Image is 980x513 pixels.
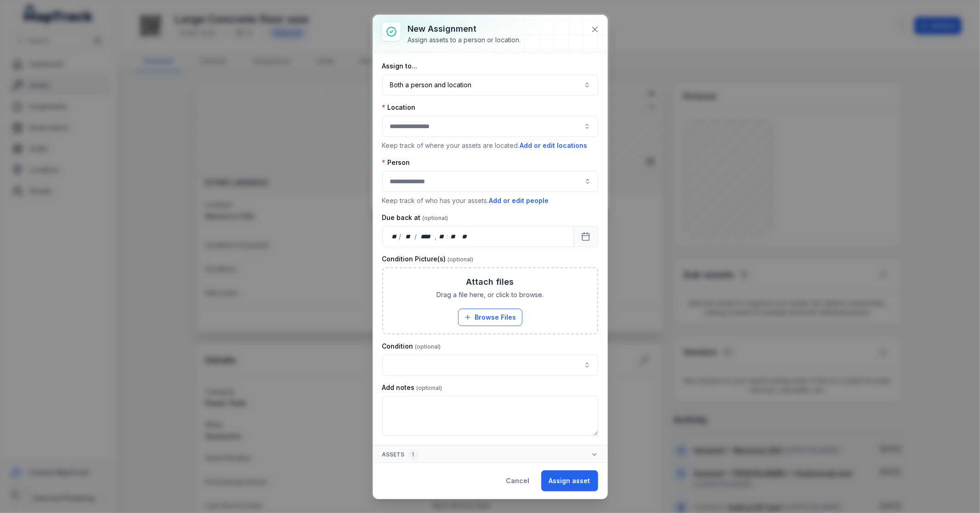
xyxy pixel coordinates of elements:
button: Calendar [573,226,598,247]
button: Cancel [498,470,538,491]
div: Assign assets to a person or location. [408,35,521,45]
h3: New assignment [408,23,521,35]
div: : [447,232,449,241]
label: Person [382,158,410,167]
p: Keep track of who has your assets. [382,196,598,206]
button: Assign asset [541,470,598,491]
button: Assets1 [373,445,607,464]
button: Both a person and location [382,74,598,96]
button: Add or edit people [489,196,549,206]
div: / [399,232,402,241]
label: Assign to... [382,62,418,71]
div: / [414,232,418,241]
input: assignment-add:person-label [382,171,598,192]
label: Location [382,103,416,112]
div: am/pm, [459,232,470,241]
label: Add notes [382,383,442,392]
label: Due back at [382,213,448,222]
div: month, [402,232,414,241]
div: year, [418,232,435,241]
div: , [435,232,437,241]
span: Drag a file here, or click to browse. [436,290,544,299]
div: minute, [449,232,458,241]
div: hour, [437,232,447,241]
h3: Attach files [466,276,514,288]
p: Keep track of where your assets are located. [382,141,598,151]
button: Add or edit locations [520,141,588,151]
div: 1 [408,449,418,460]
label: Condition Picture(s) [382,254,474,264]
label: Condition [382,342,441,351]
span: Assets [382,449,418,460]
button: Browse Files [458,309,522,326]
div: day, [390,232,399,241]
